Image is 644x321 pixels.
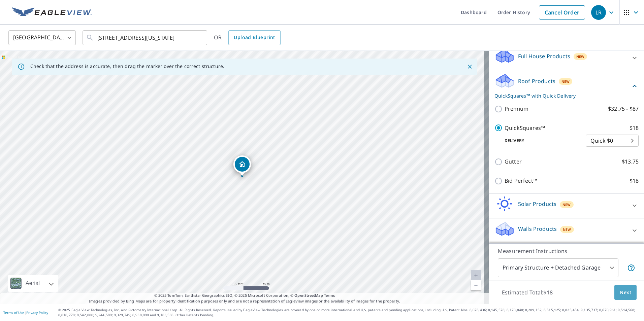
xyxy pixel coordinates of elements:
input: Search by address or latitude-longitude [97,28,193,47]
p: $18 [630,124,639,132]
a: Terms of Use [3,310,24,315]
span: New [563,227,571,232]
div: Full House ProductsNew [494,48,639,67]
img: EV Logo [12,7,92,17]
span: New [576,54,585,59]
span: Next [620,288,631,297]
a: Upload Blueprint [228,30,280,45]
p: Delivery [494,138,586,144]
div: Walls ProductsNew [494,221,639,240]
div: Aerial [8,275,58,292]
div: LR [591,5,606,20]
p: Solar Products [518,200,556,208]
p: Roof Products [518,77,555,85]
p: Check that the address is accurate, then drag the marker over the correct structure. [30,63,224,69]
span: Your report will include the primary structure and a detached garage if one exists. [627,264,635,272]
p: $32.75 - $87 [608,105,639,113]
p: | [3,311,48,315]
a: Cancel Order [539,5,585,20]
div: Roof ProductsNewQuickSquares™ with Quick Delivery [494,73,639,99]
p: Measurement Instructions [498,247,635,255]
div: Solar ProductsNew [494,196,639,215]
a: Privacy Policy [26,310,48,315]
a: Current Level 20, Zoom In Disabled [471,270,481,280]
p: QuickSquares™ [505,124,545,132]
a: Terms [324,293,335,298]
span: © 2025 TomTom, Earthstar Geographics SIO, © 2025 Microsoft Corporation, © [154,293,335,298]
p: Bid Perfect™ [505,177,537,185]
p: © 2025 Eagle View Technologies, Inc. and Pictometry International Corp. All Rights Reserved. Repo... [58,308,641,318]
div: Aerial [24,275,42,292]
button: Close [465,62,474,71]
span: New [562,202,571,207]
div: OR [214,30,281,45]
div: Quick $0 [586,131,639,150]
a: OpenStreetMap [294,293,323,298]
a: Current Level 20, Zoom Out [471,280,481,290]
p: QuickSquares™ with Quick Delivery [494,92,631,99]
p: Estimated Total: $18 [496,285,558,300]
p: Gutter [505,157,522,166]
p: $13.75 [622,157,639,166]
span: Upload Blueprint [234,33,275,42]
button: Next [614,285,637,300]
div: [GEOGRAPHIC_DATA] [8,28,76,47]
p: Full House Products [518,52,570,60]
div: Dropped pin, building 1, Residential property, 2714 6th Ave N Texas City, TX 77590 [233,155,251,176]
p: $18 [630,177,639,185]
div: Primary Structure + Detached Garage [498,258,618,277]
span: New [561,79,570,84]
p: Premium [505,105,528,113]
p: Walls Products [518,225,557,233]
